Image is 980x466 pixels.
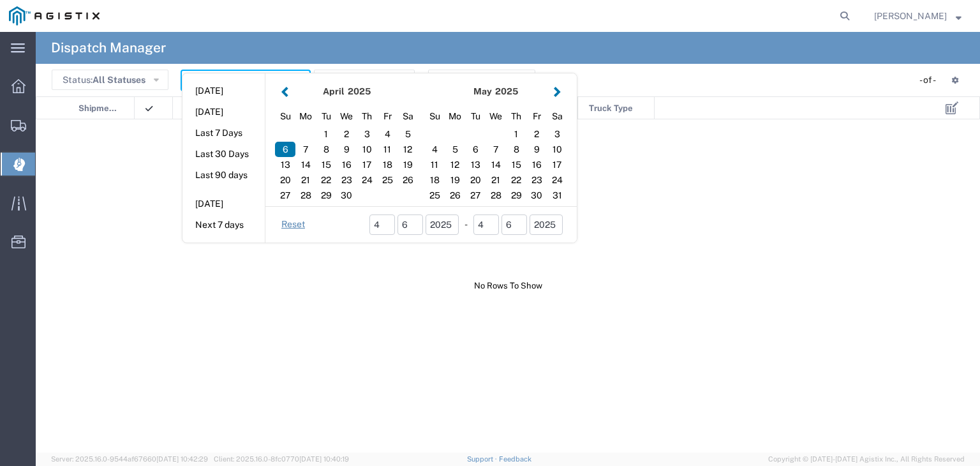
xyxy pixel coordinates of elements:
[182,194,265,214] button: [DATE]
[182,215,265,235] button: Next 7 days
[445,142,465,157] div: 5
[424,142,445,157] div: 4
[506,142,526,157] div: 8
[275,172,295,188] div: 20
[316,188,336,203] div: 29
[486,157,506,172] div: 14
[547,172,567,188] div: 24
[486,172,506,188] div: 21
[397,142,418,157] div: 12
[547,157,567,172] div: 17
[526,172,547,188] div: 23
[428,70,535,90] button: Advanced Search
[336,107,357,126] div: Wednesday
[547,126,567,142] div: 3
[9,6,100,26] img: logo
[316,126,336,142] div: 1
[323,86,345,96] strong: April
[295,172,316,188] div: 21
[547,142,567,157] div: 10
[156,455,208,463] span: [DATE] 10:42:29
[336,188,357,203] div: 30
[465,107,486,126] div: Tuesday
[465,157,486,172] div: 13
[530,214,563,235] input: yyyy
[473,214,499,235] input: mm
[357,172,377,188] div: 24
[336,126,357,142] div: 2
[316,107,336,126] div: Tuesday
[506,157,526,172] div: 15
[526,126,547,142] div: 2
[486,188,506,203] div: 28
[873,8,962,24] button: [PERSON_NAME]
[397,172,418,188] div: 26
[295,188,316,203] div: 28
[357,157,377,172] div: 17
[275,142,295,157] div: 6
[445,157,465,172] div: 12
[526,107,547,126] div: Friday
[467,455,499,463] a: Support
[93,75,145,85] span: All Statuses
[182,81,265,101] button: [DATE]
[275,107,295,126] div: Sunday
[768,454,965,465] span: Copyright © [DATE]-[DATE] Agistix Inc., All Rights Reserved
[316,142,336,157] div: 8
[424,157,445,172] div: 11
[874,9,947,23] span: Lorretta Ayala
[397,107,418,126] div: Saturday
[547,107,567,126] div: Saturday
[316,172,336,188] div: 22
[377,142,397,157] div: 11
[445,188,465,203] div: 26
[464,218,468,231] span: -
[465,172,486,188] div: 20
[486,107,506,126] div: Wednesday
[51,32,166,64] h4: Dispatch Manager
[426,214,459,235] input: yyyy
[377,126,397,142] div: 4
[506,107,526,126] div: Thursday
[424,107,445,126] div: Sunday
[506,188,526,203] div: 29
[357,142,377,157] div: 10
[369,214,395,235] input: mm
[357,107,377,126] div: Thursday
[51,455,208,463] span: Server: 2025.16.0-9544af67660
[336,142,357,157] div: 9
[299,455,349,463] span: [DATE] 10:40:19
[295,157,316,172] div: 14
[316,157,336,172] div: 15
[526,142,547,157] div: 9
[336,157,357,172] div: 16
[526,188,547,203] div: 30
[465,188,486,203] div: 27
[182,144,265,164] button: Last 30 Days
[214,455,349,463] span: Client: 2025.16.0-8fc0770
[182,102,265,122] button: [DATE]
[445,107,465,126] div: Monday
[506,126,526,142] div: 1
[473,86,492,96] strong: May
[397,214,423,235] input: dd
[377,107,397,126] div: Friday
[295,142,316,157] div: 7
[445,172,465,188] div: 19
[295,107,316,126] div: Monday
[526,157,547,172] div: 16
[348,86,371,96] span: 2025
[336,172,357,188] div: 23
[424,172,445,188] div: 18
[495,86,518,96] span: 2025
[281,218,305,231] a: Reset
[486,142,506,157] div: 7
[78,97,121,120] span: Shipment No.
[397,157,418,172] div: 19
[424,188,445,203] div: 25
[182,123,265,143] button: Last 7 Days
[52,70,168,90] button: Status:All Statuses
[547,188,567,203] div: 31
[919,73,942,87] div: - of -
[275,157,295,172] div: 13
